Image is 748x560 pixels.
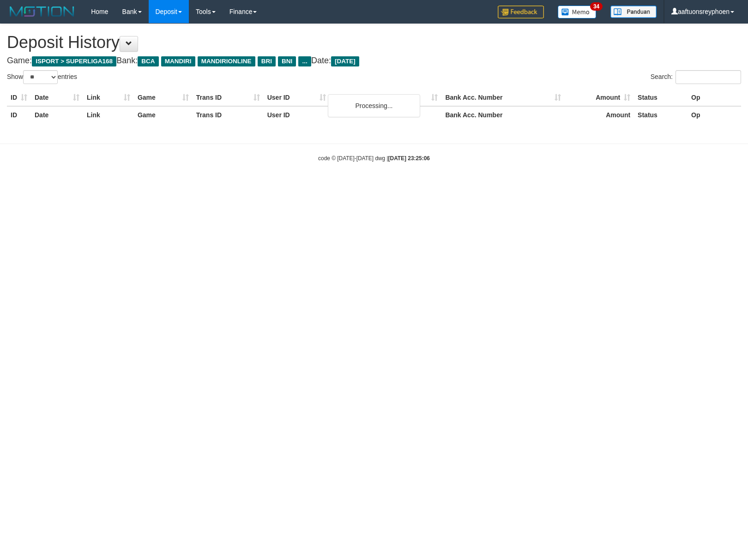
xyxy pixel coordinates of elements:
[7,5,77,18] img: MOTION_logo.png
[676,70,741,84] input: Search:
[83,89,134,106] th: Link
[134,106,193,123] th: Game
[565,89,634,106] th: Amount
[134,89,193,106] th: Game
[193,106,264,123] th: Trans ID
[610,6,657,18] img: panduan.png
[138,56,158,66] span: BCA
[688,106,741,123] th: Op
[498,6,544,18] img: Feedback.jpg
[590,2,603,11] span: 34
[83,106,134,123] th: Link
[31,106,83,123] th: Date
[193,89,264,106] th: Trans ID
[264,106,330,123] th: User ID
[7,89,31,106] th: ID
[558,6,597,18] img: Button%20Memo.svg
[7,33,741,52] h1: Deposit History
[565,106,634,123] th: Amount
[388,155,430,162] strong: [DATE] 23:25:06
[32,56,116,66] span: ISPORT > SUPERLIGA168
[31,89,83,106] th: Date
[278,56,296,66] span: BNI
[7,106,31,123] th: ID
[161,56,195,66] span: MANDIRI
[634,89,688,106] th: Status
[264,89,330,106] th: User ID
[441,106,565,123] th: Bank Acc. Number
[258,56,276,66] span: BRI
[318,155,430,162] small: code © [DATE]-[DATE] dwg |
[198,56,255,66] span: MANDIRIONLINE
[7,56,741,66] h4: Game: Bank: Date:
[441,89,565,106] th: Bank Acc. Number
[330,89,442,106] th: Bank Acc. Name
[331,56,359,66] span: [DATE]
[688,89,741,106] th: Op
[7,70,77,84] label: Show entries
[651,70,741,84] label: Search:
[23,70,58,84] select: Showentries
[298,56,311,66] span: ...
[328,94,420,117] div: Processing...
[634,106,688,123] th: Status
